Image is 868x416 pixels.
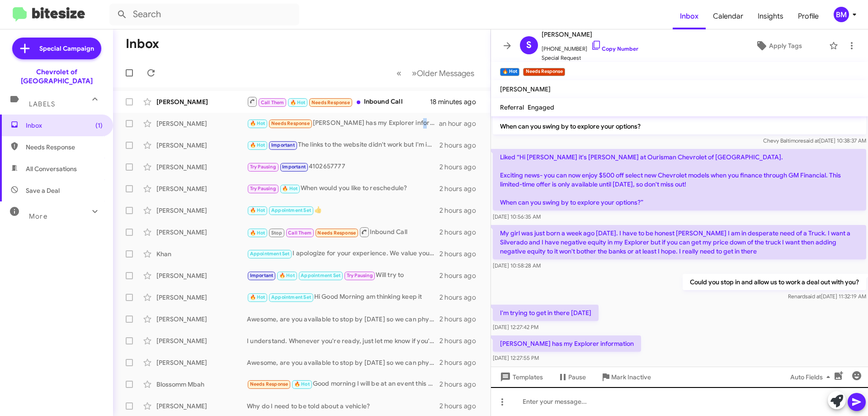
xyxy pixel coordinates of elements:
[750,3,791,29] a: Insights
[769,38,802,54] span: Apply Tags
[156,380,247,389] div: Blossomm Mbah
[311,100,350,105] span: Needs Response
[317,230,356,236] span: Needs Response
[347,273,373,278] span: Try Pausing
[126,37,159,51] h1: Inbox
[156,119,247,128] div: [PERSON_NAME]
[439,336,483,345] div: 2 hours ago
[528,103,554,111] span: Engaged
[493,225,866,259] p: My girl was just born a week ago [DATE]. I have to be honest [PERSON_NAME] I am in desperate need...
[271,230,282,236] span: Stop
[29,100,55,108] span: Labels
[247,358,439,367] div: Awesome, are you available to stop by [DATE] so we can physically see your vehicle for an offer?
[493,354,539,361] span: [DATE] 12:27:55 PM
[247,183,439,194] div: When would you like to reschedule?
[683,274,866,290] p: Could you stop in and allow us to work a deal out with you?
[247,226,439,238] div: Inbound Call
[26,143,103,152] span: Needs Response
[826,7,858,22] button: BM
[783,369,841,385] button: Auto Fields
[247,270,439,281] div: Will try to
[417,68,474,78] span: Older Messages
[591,45,638,52] a: Copy Number
[156,358,247,367] div: [PERSON_NAME]
[439,119,483,128] div: an hour ago
[791,3,826,29] a: Profile
[439,163,483,172] div: 2 hours ago
[261,100,284,105] span: Call Them
[39,44,94,53] span: Special Campaign
[673,3,706,29] span: Inbox
[396,67,401,79] span: «
[156,315,247,324] div: [PERSON_NAME]
[493,262,541,269] span: [DATE] 10:58:28 AM
[250,186,276,191] span: Try Pausing
[247,292,439,302] div: Hi Good Morning am thinking keep it
[611,369,651,385] span: Mark Inactive
[542,53,638,62] span: Special Request
[834,7,849,22] div: BM
[732,38,825,54] button: Apply Tags
[95,121,103,130] span: (1)
[156,184,247,193] div: [PERSON_NAME]
[803,137,819,144] span: said at
[156,271,247,280] div: [PERSON_NAME]
[29,212,47,220] span: More
[247,162,439,172] div: 4102657777
[156,97,247,106] div: [PERSON_NAME]
[439,380,483,389] div: 2 hours ago
[550,369,593,385] button: Pause
[493,213,541,220] span: [DATE] 10:56:35 AM
[439,402,483,411] div: 2 hours ago
[247,402,439,411] div: Why do I need to be told about a vehicle?
[247,315,439,324] div: Awesome, are you available to stop by [DATE] so we can physically see your vehicle?
[439,141,483,150] div: 2 hours ago
[493,305,599,321] p: I'm trying to get in there [DATE]
[439,293,483,302] div: 2 hours ago
[282,164,306,170] span: Important
[156,206,247,215] div: [PERSON_NAME]
[250,381,288,387] span: Needs Response
[250,142,265,148] span: 🔥 Hot
[439,228,483,237] div: 2 hours ago
[26,186,60,195] span: Save a Deal
[439,358,483,367] div: 2 hours ago
[247,118,439,129] div: [PERSON_NAME] has my Explorer information
[288,230,311,236] span: Call Them
[12,38,101,59] a: Special Campaign
[491,369,550,385] button: Templates
[290,100,306,105] span: 🔥 Hot
[439,271,483,280] div: 2 hours ago
[26,164,77,173] span: All Conversations
[250,294,265,300] span: 🔥 Hot
[301,273,340,278] span: Appointment Set
[250,164,276,170] span: Try Pausing
[109,4,299,25] input: Search
[271,120,310,126] span: Needs Response
[763,137,866,144] span: Chevy Baltimore [DATE] 10:38:37 AM
[271,294,311,300] span: Appointment Set
[788,293,866,300] span: Renard [DATE] 11:32:19 AM
[439,206,483,215] div: 2 hours ago
[439,249,483,258] div: 2 hours ago
[391,64,407,82] button: Previous
[250,207,265,213] span: 🔥 Hot
[250,273,274,278] span: Important
[294,381,310,387] span: 🔥 Hot
[247,205,439,215] div: 👍
[282,186,297,191] span: 🔥 Hot
[439,184,483,193] div: 2 hours ago
[706,3,750,29] a: Calendar
[406,64,480,82] button: Next
[271,207,311,213] span: Appointment Set
[526,38,532,53] span: S
[156,249,247,258] div: Khan
[392,64,480,82] nav: Page navigation example
[493,335,641,352] p: [PERSON_NAME] has my Explorer information
[271,142,295,148] span: Important
[568,369,586,385] span: Pause
[156,402,247,411] div: [PERSON_NAME]
[250,230,265,236] span: 🔥 Hot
